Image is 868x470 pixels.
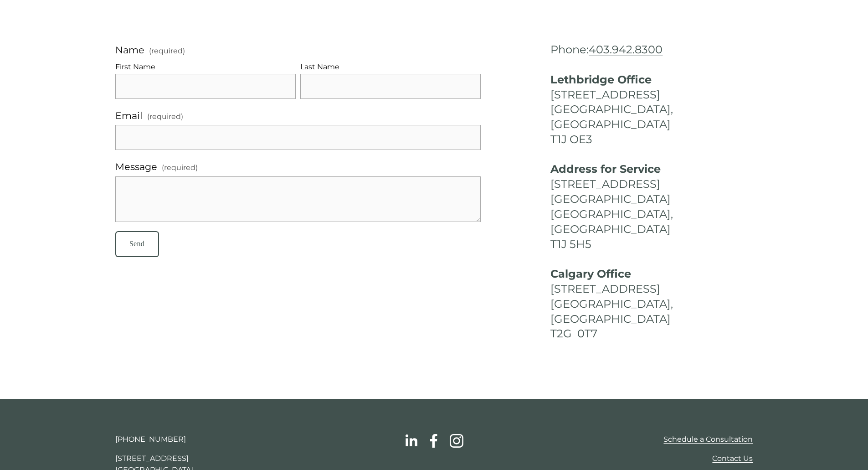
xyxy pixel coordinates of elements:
[589,43,663,56] a: 403.942.8300
[115,61,296,74] div: First Name
[115,434,263,445] p: [PHONE_NUMBER]
[149,47,185,55] span: (required)
[550,267,753,342] h4: [STREET_ADDRESS] [GEOGRAPHIC_DATA], [GEOGRAPHIC_DATA] T2G 0T7
[550,42,753,147] h4: Phone: [STREET_ADDRESS] [GEOGRAPHIC_DATA], [GEOGRAPHIC_DATA] T1J OE3
[115,159,157,174] span: Message
[129,240,144,248] span: Send
[404,434,418,448] a: linkedin-unauth
[147,111,183,123] span: (required)
[550,162,753,252] h4: [STREET_ADDRESS] [GEOGRAPHIC_DATA] [GEOGRAPHIC_DATA], [GEOGRAPHIC_DATA] T1J 5H5
[115,108,143,123] span: Email
[550,267,631,280] strong: Calgary Office
[663,434,753,445] a: Schedule a Consultation
[115,231,159,257] button: SendSend
[300,61,481,74] div: Last Name
[115,42,144,57] span: Name
[550,162,661,176] strong: Address for Service
[426,434,441,448] a: facebook-unauth
[712,453,753,465] a: Contact Us
[550,73,652,86] strong: Lethbridge Office
[449,434,464,448] a: Instagram
[162,162,198,174] span: (required)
